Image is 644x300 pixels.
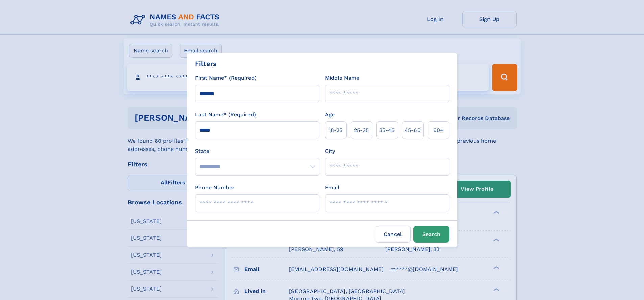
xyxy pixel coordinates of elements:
[413,226,449,243] button: Search
[195,147,319,155] label: State
[325,184,339,192] label: Email
[195,59,217,69] div: Filters
[379,126,395,134] span: 35‑45
[433,126,444,134] span: 60+
[354,126,369,134] span: 25‑35
[329,126,342,134] span: 18‑25
[375,226,411,243] label: Cancel
[325,74,359,82] label: Middle Name
[195,111,256,119] label: Last Name* (Required)
[325,111,335,119] label: Age
[195,184,235,192] label: Phone Number
[195,74,257,82] label: First Name* (Required)
[325,147,335,155] label: City
[405,126,421,134] span: 45‑60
